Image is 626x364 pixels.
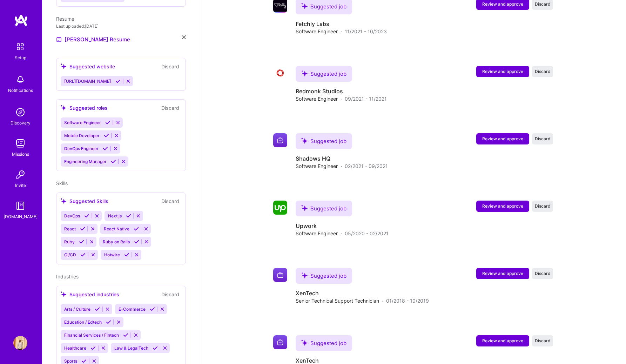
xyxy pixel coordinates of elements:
[532,335,553,346] button: Discard
[64,252,76,257] span: CI/CD
[159,290,181,298] button: Discard
[11,119,31,127] div: Discovery
[341,28,342,35] span: ·
[64,345,86,351] span: Healthcare
[61,291,67,297] i: icon SuggestedTeams
[61,198,67,204] i: icon SuggestedTeams
[12,150,29,158] div: Missions
[532,66,553,77] button: Discard
[386,297,429,304] span: 01/2018 - 10/2019
[273,201,287,215] img: Company logo
[121,159,126,164] i: Reject
[15,182,26,189] div: Invite
[104,226,129,231] span: React Native
[296,20,387,28] h4: Fetchly Labs
[301,137,308,144] i: icon SuggestedTeams
[101,345,106,351] i: Reject
[296,268,352,284] div: Suggested job
[535,1,551,7] span: Discard
[64,358,77,364] span: Sports
[64,319,102,325] span: Education / Edtech
[105,120,110,125] i: Accept
[535,270,551,276] span: Discard
[126,213,131,218] i: Accept
[106,319,111,325] i: Accept
[296,133,352,149] div: Suggested job
[476,66,529,77] button: Review and approve
[103,239,130,244] span: Ruby on Rails
[114,133,119,138] i: Reject
[81,358,87,364] i: Accept
[345,95,387,102] span: 09/2021 - 11/2021
[273,335,287,349] img: Company logo
[273,133,287,147] img: Company logo
[95,306,100,312] i: Accept
[301,272,308,278] i: icon SuggestedTeams
[92,358,97,364] i: Reject
[296,335,352,351] div: Suggested job
[80,252,86,257] i: Accept
[382,297,383,304] span: ·
[532,268,553,279] button: Discard
[476,133,529,144] button: Review and approve
[535,338,551,344] span: Discard
[476,201,529,212] button: Review and approve
[13,336,27,350] img: User Avatar
[296,155,388,162] h4: Shadows HQ
[113,146,118,151] i: Reject
[124,252,129,257] i: Accept
[482,68,523,74] span: Review and approve
[103,146,108,151] i: Accept
[341,162,342,170] span: ·
[159,104,181,112] button: Discard
[150,306,155,312] i: Accept
[296,297,379,304] span: Senior Technical Support Technician
[482,338,523,344] span: Review and approve
[123,332,128,338] i: Accept
[64,239,75,244] span: Ruby
[341,230,342,237] span: ·
[64,306,90,312] span: Arts / Culture
[115,79,121,84] i: Accept
[119,306,146,312] span: E-Commerce
[116,319,121,325] i: Reject
[64,332,119,338] span: Financial Services / Fintech
[301,339,308,346] i: icon SuggestedTeams
[482,270,523,276] span: Review and approve
[15,54,26,61] div: Setup
[13,168,27,182] img: Invite
[134,239,139,244] i: Accept
[12,336,29,350] a: User Avatar
[104,252,120,257] span: Hotwire
[301,70,308,76] i: icon SuggestedTeams
[182,35,186,39] i: icon Close
[56,22,186,30] div: Last uploaded: [DATE]
[13,73,27,87] img: bell
[61,63,67,69] i: icon SuggestedTeams
[301,3,308,9] i: icon SuggestedTeams
[476,335,529,346] button: Review and approve
[64,213,80,218] span: DevOps
[90,252,96,257] i: Reject
[80,226,85,231] i: Accept
[64,159,107,164] span: Engineering Manager
[104,133,109,138] i: Accept
[535,136,551,142] span: Discard
[90,226,95,231] i: Reject
[296,222,389,230] h4: Upwork
[482,203,523,209] span: Review and approve
[136,213,141,218] i: Reject
[56,37,62,42] img: Resume
[296,201,352,216] div: Suggested job
[134,226,139,231] i: Accept
[144,239,149,244] i: Reject
[532,201,553,212] button: Discard
[13,136,27,150] img: teamwork
[13,105,27,119] img: discovery
[345,162,388,170] span: 02/2021 - 09/2021
[159,197,181,205] button: Discard
[153,345,158,351] i: Accept
[90,345,96,351] i: Accept
[535,203,551,209] span: Discard
[89,239,94,244] i: Reject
